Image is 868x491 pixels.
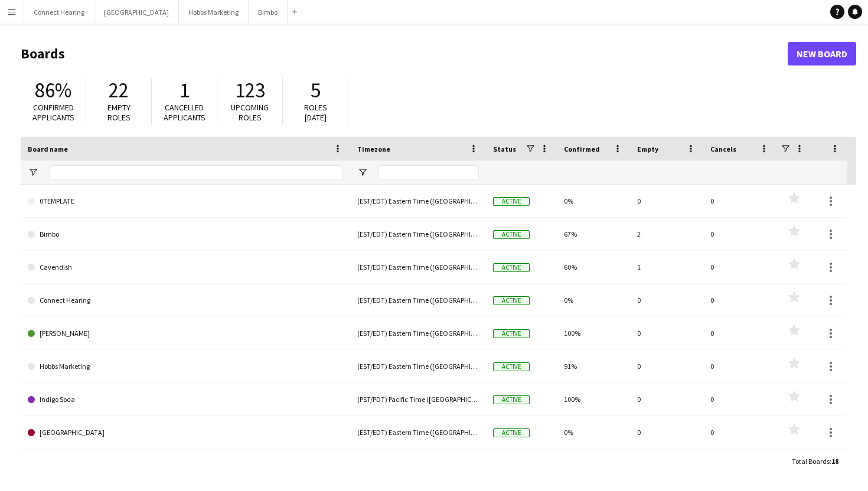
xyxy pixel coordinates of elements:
[28,218,343,251] a: Bimbo
[21,45,788,63] h1: Boards
[493,395,530,404] span: Active
[630,218,703,250] div: 2
[35,77,71,103] span: 86%
[378,165,479,179] input: Timezone Filter Input
[28,383,343,416] a: Indigo Soda
[249,1,288,24] button: Bimbo
[493,145,516,153] span: Status
[630,383,703,415] div: 0
[557,449,630,482] div: 0%
[28,145,68,153] span: Board name
[357,145,390,153] span: Timezone
[107,102,130,123] span: Empty roles
[350,383,486,415] div: (PST/PDT) Pacific Time ([GEOGRAPHIC_DATA] & [GEOGRAPHIC_DATA])
[304,102,327,123] span: Roles [DATE]
[703,218,776,250] div: 0
[557,185,630,217] div: 0%
[703,416,776,449] div: 0
[630,284,703,316] div: 0
[28,251,343,284] a: Cavendish
[557,284,630,316] div: 0%
[637,145,658,153] span: Empty
[557,317,630,349] div: 100%
[350,251,486,283] div: (EST/EDT) Eastern Time ([GEOGRAPHIC_DATA] & [GEOGRAPHIC_DATA])
[788,42,856,66] a: New Board
[180,77,190,103] span: 1
[493,263,530,272] span: Active
[179,1,249,24] button: Hobbs Marketing
[630,350,703,382] div: 0
[350,416,486,449] div: (EST/EDT) Eastern Time ([GEOGRAPHIC_DATA] & [GEOGRAPHIC_DATA])
[630,449,703,482] div: 0
[792,457,830,466] span: Total Boards
[630,317,703,349] div: 0
[703,185,776,217] div: 0
[28,284,343,317] a: Connect Hearing
[350,449,486,482] div: (EST/EDT) Eastern Time ([GEOGRAPHIC_DATA] & [GEOGRAPHIC_DATA])
[49,165,343,179] input: Board name Filter Input
[28,185,343,218] a: 0TEMPLATE
[24,1,94,24] button: Connect Hearing
[493,197,530,206] span: Active
[703,284,776,316] div: 0
[350,350,486,382] div: (EST/EDT) Eastern Time ([GEOGRAPHIC_DATA] & [GEOGRAPHIC_DATA])
[235,77,265,103] span: 123
[557,416,630,449] div: 0%
[557,218,630,250] div: 67%
[311,77,321,103] span: 5
[493,296,530,305] span: Active
[350,317,486,349] div: (EST/EDT) Eastern Time ([GEOGRAPHIC_DATA] & [GEOGRAPHIC_DATA])
[792,450,838,473] div: :
[493,362,530,371] span: Active
[109,77,129,103] span: 22
[703,317,776,349] div: 0
[357,167,368,178] button: Open Filter Menu
[350,218,486,250] div: (EST/EDT) Eastern Time ([GEOGRAPHIC_DATA] & [GEOGRAPHIC_DATA])
[557,383,630,415] div: 100%
[630,251,703,283] div: 1
[28,350,343,383] a: Hobbs Marketing
[493,428,530,437] span: Active
[557,350,630,382] div: 91%
[564,145,600,153] span: Confirmed
[350,284,486,316] div: (EST/EDT) Eastern Time ([GEOGRAPHIC_DATA] & [GEOGRAPHIC_DATA])
[831,457,838,466] span: 18
[557,251,630,283] div: 60%
[231,102,269,123] span: Upcoming roles
[630,416,703,449] div: 0
[703,251,776,283] div: 0
[493,329,530,338] span: Active
[703,350,776,382] div: 0
[164,102,205,123] span: Cancelled applicants
[28,317,343,350] a: [PERSON_NAME]
[703,383,776,415] div: 0
[493,230,530,239] span: Active
[28,416,343,449] a: [GEOGRAPHIC_DATA]
[710,145,736,153] span: Cancels
[32,102,74,123] span: Confirmed applicants
[94,1,179,24] button: [GEOGRAPHIC_DATA]
[630,185,703,217] div: 0
[28,167,38,178] button: Open Filter Menu
[350,185,486,217] div: (EST/EDT) Eastern Time ([GEOGRAPHIC_DATA] & [GEOGRAPHIC_DATA])
[28,449,343,482] a: [GEOGRAPHIC_DATA]
[703,449,776,482] div: 0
